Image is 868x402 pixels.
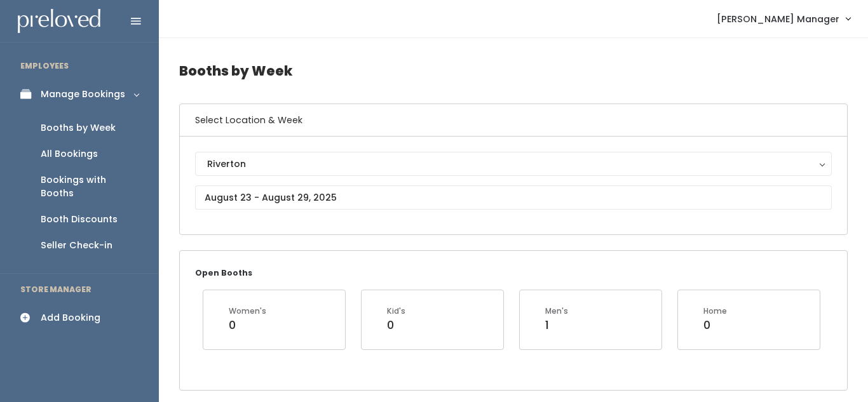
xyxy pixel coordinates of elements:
input: August 23 - August 29, 2025 [195,185,832,210]
button: Riverton [195,152,832,176]
h6: Select Location & Week [180,104,847,137]
div: Seller Check-in [41,239,112,252]
img: preloved logo [18,9,100,34]
div: Manage Bookings [41,88,125,101]
a: [PERSON_NAME] Manager [704,5,863,32]
div: 0 [229,317,266,333]
div: 0 [703,317,727,333]
div: Kid's [387,305,405,317]
div: Booth Discounts [41,213,118,226]
div: Bookings with Booths [41,173,139,200]
div: 0 [387,317,405,333]
div: Men's [545,305,568,317]
div: Home [703,305,727,317]
div: Add Booking [41,311,100,325]
div: Riverton [207,157,820,171]
div: Women's [229,305,266,317]
div: All Bookings [41,147,98,161]
span: [PERSON_NAME] Manager [717,12,839,26]
h4: Booths by Week [179,53,848,88]
small: Open Booths [195,267,252,278]
div: Booths by Week [41,121,116,135]
div: 1 [545,317,568,333]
